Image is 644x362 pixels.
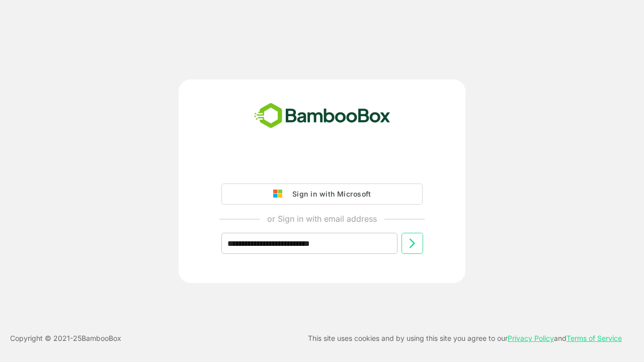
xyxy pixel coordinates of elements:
[567,334,622,342] a: Terms of Service
[308,332,622,344] p: This site uses cookies and by using this site you agree to our and
[273,190,287,199] img: google
[216,155,428,177] iframe: Sign in with Google Button
[249,100,396,133] img: bamboobox
[221,184,423,205] button: Sign in with Microsoft
[10,332,121,344] p: Copyright © 2021- 25 BambooBox
[267,213,377,225] p: or Sign in with email address
[287,188,371,201] div: Sign in with Microsoft
[508,334,554,342] a: Privacy Policy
